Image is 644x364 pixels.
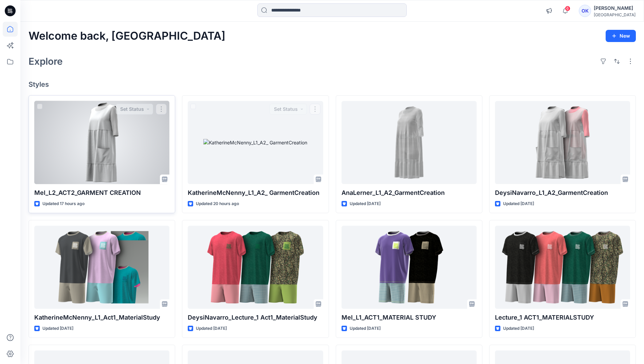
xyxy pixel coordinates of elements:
p: KatherineMcNenny_L1_Act1_MaterialStudy [34,313,169,322]
div: OK [579,5,591,17]
button: New [606,30,636,42]
div: [PERSON_NAME] [594,4,636,12]
a: Lecture_1 ACT1_MATERIALSTUDY [495,226,630,309]
p: Updated [DATE] [350,325,381,332]
a: Mel_L1_ACT1_MATERIAL STUDY [342,226,477,309]
h4: Styles [29,80,636,88]
span: 6 [565,6,570,11]
a: DeysiNavarro_L1_A2_GarmentCreation [495,101,630,184]
p: Updated [DATE] [196,325,227,332]
p: Updated [DATE] [503,200,534,207]
h2: Explore [29,56,63,67]
div: [GEOGRAPHIC_DATA] [594,12,636,17]
p: AnaLerner_L1_A2_GarmentCreation [342,188,477,198]
p: DeysiNavarro_Lecture_1 Act1_MaterialStudy [188,313,323,322]
a: AnaLerner_L1_A2_GarmentCreation [342,101,477,184]
p: Updated [DATE] [503,325,534,332]
p: Updated [DATE] [42,325,73,332]
p: Lecture_1 ACT1_MATERIALSTUDY [495,313,630,322]
h2: Welcome back, [GEOGRAPHIC_DATA] [29,30,225,42]
a: DeysiNavarro_Lecture_1 Act1_MaterialStudy [188,226,323,309]
a: Mel_L2_ACT2_GARMENT CREATION [34,101,169,184]
p: Updated 20 hours ago [196,200,239,207]
p: KatherineMcNenny_L1_A2_ GarmentCreation [188,188,323,198]
p: Mel_L1_ACT1_MATERIAL STUDY [342,313,477,322]
p: Updated [DATE] [350,200,381,207]
p: DeysiNavarro_L1_A2_GarmentCreation [495,188,630,198]
p: Updated 17 hours ago [42,200,85,207]
a: KatherineMcNenny_L1_A2_ GarmentCreation [188,101,323,184]
p: Mel_L2_ACT2_GARMENT CREATION [34,188,169,198]
a: KatherineMcNenny_L1_Act1_MaterialStudy [34,226,169,309]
